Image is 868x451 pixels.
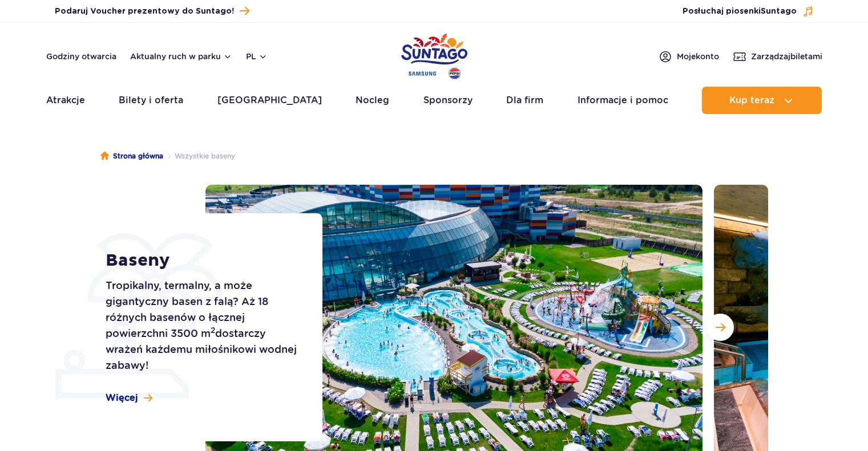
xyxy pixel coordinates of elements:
[761,7,797,15] span: Suntago
[163,151,235,162] li: Wszystkie baseny
[211,326,215,335] sup: 2
[119,87,183,114] a: Bilety i oferta
[106,392,152,404] a: Więcej
[106,278,297,373] p: Tropikalny, termalny, a może gigantyczny basen z falą? Aż 18 różnych basenów o łącznej powierzchn...
[423,87,473,114] a: Sponsorzy
[733,50,822,63] a: Zarządzajbiletami
[702,87,822,114] button: Kup teraz
[729,95,774,105] span: Kup teraz
[506,87,543,114] a: Dla firm
[106,250,297,271] h1: Baseny
[106,392,138,404] span: Więcej
[46,51,116,62] a: Godziny otwarcia
[683,6,797,17] span: Posłuchaj piosenki
[677,51,719,62] span: Moje konto
[683,6,814,17] button: Posłuchaj piosenkiSuntago
[246,51,268,62] button: pl
[100,151,163,162] a: Strona główna
[706,314,734,341] button: Następny slajd
[578,87,668,114] a: Informacje i pomoc
[55,3,249,19] a: Podaruj Voucher prezentowy do Suntago!
[659,50,719,63] a: Mojekonto
[401,29,467,81] a: Park of Poland
[217,87,322,114] a: [GEOGRAPHIC_DATA]
[130,52,232,61] button: Aktualny ruch w parku
[751,51,822,62] span: Zarządzaj biletami
[356,87,389,114] a: Nocleg
[46,87,85,114] a: Atrakcje
[55,6,234,17] span: Podaruj Voucher prezentowy do Suntago!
